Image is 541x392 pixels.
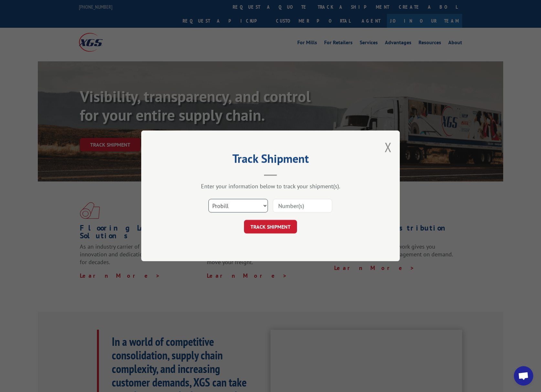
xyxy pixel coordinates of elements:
button: Close modal [385,139,392,156]
h2: Track Shipment [174,154,367,166]
div: Enter your information below to track your shipment(s). [174,183,367,190]
input: Number(s) [273,199,332,213]
div: Open chat [514,366,533,386]
button: TRACK SHIPMENT [244,220,297,234]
